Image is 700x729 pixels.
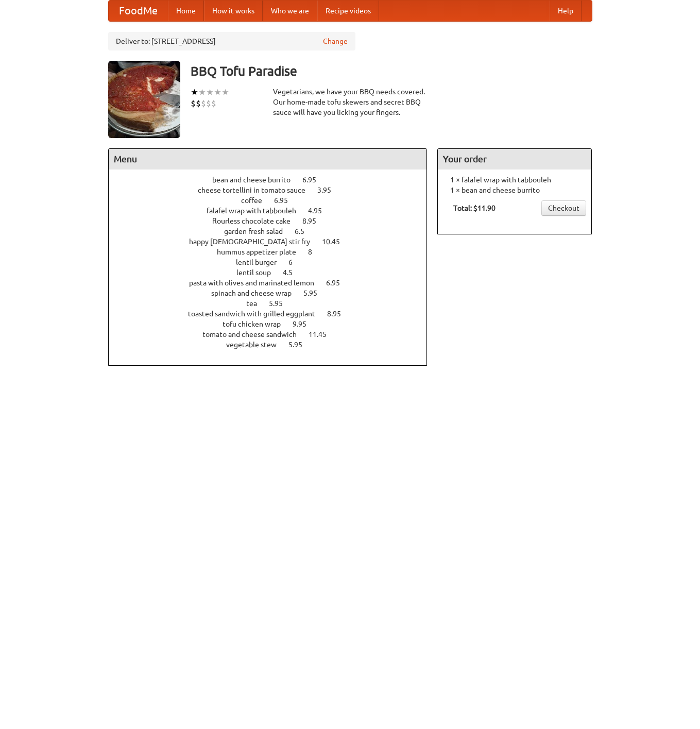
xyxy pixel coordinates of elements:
[308,248,322,256] span: 8
[221,87,229,98] li: ★
[246,299,267,308] span: tea
[204,1,263,21] a: How it works
[189,238,320,246] span: happy [DEMOGRAPHIC_DATA] stir fry
[241,196,272,205] span: coffee
[109,1,168,21] a: FoodMe
[201,98,206,109] li: $
[191,61,592,81] h3: BBQ Tofu Paradise
[206,98,211,109] li: $
[224,227,293,235] span: garden fresh salad
[263,1,317,21] a: Who we are
[236,258,312,266] a: lentil burger 6
[283,268,303,277] span: 4.5
[188,310,326,318] span: toasted sandwich with grilled eggplant
[191,87,198,98] li: ★
[108,32,355,50] div: Deliver to: [STREET_ADDRESS]
[207,207,306,215] span: falafel wrap with tabbouleh
[224,227,323,235] a: garden fresh salad 6.5
[236,268,312,277] a: lentil soup 4.5
[288,341,313,349] span: 5.95
[189,279,325,287] span: pasta with olives and marinated lemon
[211,98,216,109] li: $
[309,330,337,338] span: 11.45
[188,310,360,318] a: toasted sandwich with grilled eggplant 8.95
[269,299,293,308] span: 5.95
[288,258,303,266] span: 6
[236,258,287,266] span: lentil burger
[293,320,317,328] span: 9.95
[326,279,350,287] span: 6.95
[198,87,206,98] li: ★
[211,289,336,297] a: spinach and cheese wrap 5.95
[223,320,291,328] span: tofu chicken wrap
[198,186,316,194] span: cheese tortellini in tomato sauce
[274,196,298,205] span: 6.95
[196,98,201,109] li: $
[206,87,214,98] li: ★
[202,330,307,338] span: tomato and cheese sandwich
[207,207,341,215] a: falafel wrap with tabbouleh 4.95
[217,248,331,256] a: hummus appetizer plate 8
[212,176,301,184] span: bean and cheese burrito
[226,341,287,349] span: vegetable stew
[236,268,281,277] span: lentil soup
[212,217,335,225] a: flourless chocolate cake 8.95
[317,1,379,21] a: Recipe videos
[168,1,204,21] a: Home
[109,149,427,169] h4: Menu
[541,200,586,216] a: Checkout
[322,238,350,246] span: 10.45
[453,204,496,212] b: Total: $11.90
[246,299,302,308] a: tea 5.95
[226,341,321,349] a: vegetable stew 5.95
[273,87,428,117] div: Vegetarians, we have your BBQ needs covered. Our home-made tofu skewers and secret BBQ sauce will...
[108,61,180,138] img: angular.jpg
[212,176,335,184] a: bean and cheese burrito 6.95
[302,176,327,184] span: 6.95
[550,1,582,21] a: Help
[198,186,350,194] a: cheese tortellini in tomato sauce 3.95
[189,238,359,246] a: happy [DEMOGRAPHIC_DATA] stir fry 10.45
[295,227,315,235] span: 6.5
[327,310,351,318] span: 8.95
[191,98,196,109] li: $
[443,185,586,195] li: 1 × bean and cheese burrito
[438,149,591,169] h4: Your order
[202,330,346,338] a: tomato and cheese sandwich 11.45
[189,279,359,287] a: pasta with olives and marinated lemon 6.95
[302,217,327,225] span: 8.95
[214,87,221,98] li: ★
[308,207,332,215] span: 4.95
[223,320,326,328] a: tofu chicken wrap 9.95
[241,196,307,205] a: coffee 6.95
[217,248,306,256] span: hummus appetizer plate
[211,289,302,297] span: spinach and cheese wrap
[323,36,348,46] a: Change
[303,289,328,297] span: 5.95
[443,175,586,185] li: 1 × falafel wrap with tabbouleh
[317,186,342,194] span: 3.95
[212,217,301,225] span: flourless chocolate cake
